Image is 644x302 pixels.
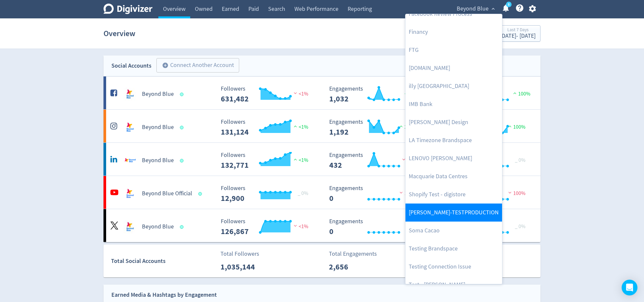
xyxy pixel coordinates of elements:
[622,280,637,295] div: Open Intercom Messenger
[405,95,502,113] a: IMB Bank
[405,59,502,77] a: [DOMAIN_NAME]
[405,258,502,276] a: Testing Connection Issue
[405,131,502,149] a: LA Timezone Brandspace
[405,5,502,23] a: Facebook Review Process
[405,113,502,131] a: [PERSON_NAME] Design
[405,240,502,258] a: Testing Brandspace
[405,185,502,204] a: Shopify Test - digistore
[405,23,502,41] a: Financy
[405,77,502,95] a: illy [GEOGRAPHIC_DATA]
[405,167,502,185] a: Macquarie Data Centres
[405,41,502,59] a: FTG
[405,222,502,240] a: Soma Cacao
[405,149,502,167] a: LENOVO [PERSON_NAME]
[405,276,502,294] a: Test - [PERSON_NAME]
[405,204,502,222] a: [PERSON_NAME]-TESTPRODUCTION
